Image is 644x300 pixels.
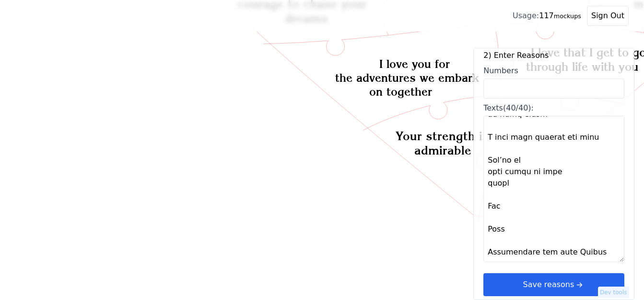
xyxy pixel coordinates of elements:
[483,78,624,99] input: Numbers
[414,143,471,157] text: admirable
[513,11,539,20] span: Usage:
[335,71,479,85] text: the adventures we embark
[598,287,629,298] button: Dev tools
[554,12,581,20] small: mockups
[483,102,624,114] div: Texts
[379,57,450,71] text: I love you for
[587,6,629,26] button: Sign Out
[483,273,624,296] button: Save reasonsarrow right short
[513,10,581,22] div: 117
[503,103,534,112] span: (40/40):
[369,85,432,99] text: on together
[526,60,638,74] text: through life with you
[574,279,585,290] svg: arrow right short
[483,65,624,77] div: Numbers
[483,116,624,262] textarea: Texts(40/40):
[483,50,624,61] label: 2) Enter Reasons
[396,129,489,143] text: Your strength is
